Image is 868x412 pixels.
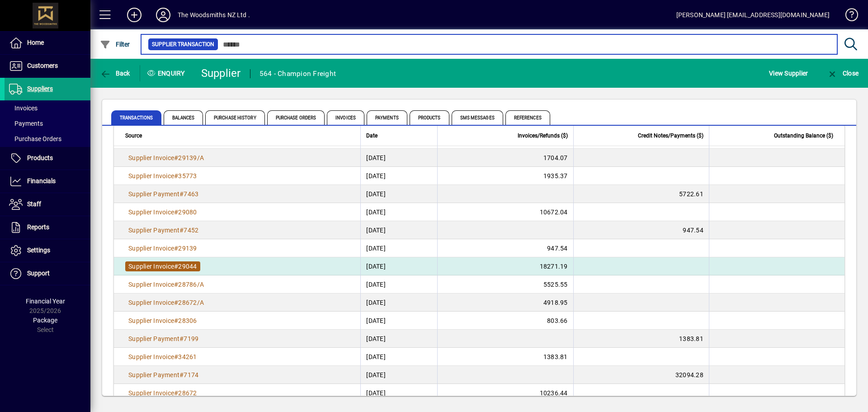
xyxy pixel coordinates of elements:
[178,154,204,161] span: 29139/A
[184,371,198,379] span: 7174
[174,245,178,252] span: #
[360,294,437,312] td: [DATE]
[366,131,377,141] span: Date
[827,70,859,77] span: Close
[676,8,830,22] div: [PERSON_NAME] [EMAIL_ADDRESS][DOMAIN_NAME]
[100,70,130,77] span: Back
[9,135,61,142] span: Purchase Orders
[5,239,90,262] a: Settings
[505,110,550,125] span: References
[125,298,207,308] a: Supplier Invoice#28672/A
[179,227,184,234] span: #
[437,312,573,330] td: 803.66
[128,263,174,270] span: Supplier Invoice
[152,40,214,49] span: Supplier Transaction
[437,239,573,257] td: 947.54
[769,66,808,81] span: View Supplier
[26,298,65,305] span: Financial Year
[360,185,437,203] td: [DATE]
[360,149,437,167] td: [DATE]
[5,116,90,131] a: Payments
[174,154,178,161] span: #
[125,334,202,344] a: Supplier Payment#7199
[128,281,174,288] span: Supplier Invoice
[437,348,573,366] td: 1383.81
[360,312,437,330] td: [DATE]
[33,317,57,324] span: Package
[5,147,90,170] a: Products
[327,110,364,125] span: Invoices
[5,216,90,239] a: Reports
[128,299,174,306] span: Supplier Invoice
[128,317,174,324] span: Supplier Invoice
[201,66,241,81] div: Supplier
[360,203,437,221] td: [DATE]
[518,131,568,141] span: Invoices/Refunds ($)
[120,7,149,23] button: Add
[767,65,810,81] button: View Supplier
[360,239,437,257] td: [DATE]
[437,275,573,294] td: 5525.55
[27,270,50,277] span: Support
[573,185,709,203] td: 5722.61
[174,317,178,324] span: #
[437,149,573,167] td: 1704.07
[5,55,90,77] a: Customers
[5,193,90,216] a: Staff
[366,131,432,141] div: Date
[140,66,194,81] div: Enquiry
[128,335,179,342] span: Supplier Payment
[367,110,407,125] span: Payments
[125,261,200,271] a: Supplier Invoice#29044
[27,200,41,208] span: Staff
[174,389,178,397] span: #
[128,371,179,379] span: Supplier Payment
[179,190,184,198] span: #
[360,330,437,348] td: [DATE]
[205,110,265,125] span: Purchase History
[178,245,197,252] span: 29139
[638,131,703,141] span: Credit Notes/Payments ($)
[178,299,204,306] span: 28672/A
[174,299,178,306] span: #
[184,335,198,342] span: 7199
[125,352,200,362] a: Supplier Invoice#34261
[149,7,178,23] button: Profile
[9,104,38,112] span: Invoices
[452,110,503,125] span: SMS Messages
[125,279,207,289] a: Supplier Invoice#28786/A
[98,36,132,52] button: Filter
[27,177,56,185] span: Financials
[128,227,179,234] span: Supplier Payment
[27,154,53,161] span: Products
[178,263,197,270] span: 29044
[174,353,178,360] span: #
[5,131,90,147] a: Purchase Orders
[27,223,49,231] span: Reports
[174,281,178,288] span: #
[825,65,861,81] button: Close
[573,366,709,384] td: 32094.28
[5,262,90,285] a: Support
[267,110,325,125] span: Purchase Orders
[9,120,43,127] span: Payments
[125,225,202,235] a: Supplier Payment#7452
[125,171,200,181] a: Supplier Invoice#35773
[174,208,178,216] span: #
[178,208,197,216] span: 29080
[184,227,198,234] span: 7452
[128,208,174,216] span: Supplier Invoice
[437,257,573,275] td: 18271.19
[360,221,437,239] td: [DATE]
[128,353,174,360] span: Supplier Invoice
[360,257,437,275] td: [DATE]
[125,316,200,326] a: Supplier Invoice#28306
[178,8,250,22] div: The Woodsmiths NZ Ltd .
[360,366,437,384] td: [DATE]
[437,203,573,221] td: 10672.04
[184,190,198,198] span: 7463
[174,263,178,270] span: #
[125,131,142,141] span: Source
[128,245,174,252] span: Supplier Invoice
[817,65,868,81] app-page-header-button: Close enquiry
